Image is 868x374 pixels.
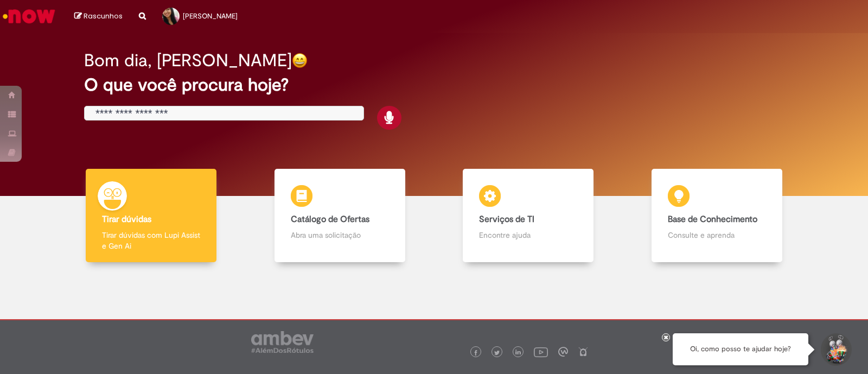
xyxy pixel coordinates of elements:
[578,347,588,357] img: logo_footer_naosei.png
[183,11,238,21] span: [PERSON_NAME]
[479,214,534,225] b: Serviços de TI
[246,169,435,263] a: Catálogo de Ofertas Abra uma solicitação
[1,5,57,27] img: ServiceNow
[292,53,308,68] img: happy-face.png
[74,11,123,22] a: Rascunhos
[668,214,757,225] b: Base de Conhecimento
[668,230,766,240] p: Consulte e aprenda
[291,214,369,225] b: Catálogo de Ofertas
[515,350,521,356] img: logo_footer_linkedin.png
[84,51,292,70] h2: Bom dia, [PERSON_NAME]
[57,169,246,263] a: Tirar dúvidas Tirar dúvidas com Lupi Assist e Gen Ai
[102,214,151,225] b: Tirar dúvidas
[434,169,623,263] a: Serviços de TI Encontre ajuda
[494,350,500,356] img: logo_footer_twitter.png
[251,331,314,353] img: logo_footer_ambev_rotulo_gray.png
[623,169,812,263] a: Base de Conhecimento Consulte e aprenda
[673,333,808,365] div: Oi, como posso te ajudar hoje?
[102,230,200,251] p: Tirar dúvidas com Lupi Assist e Gen Ai
[819,333,852,366] button: Iniciar Conversa de Suporte
[534,345,548,359] img: logo_footer_youtube.png
[291,230,389,240] p: Abra uma solicitação
[473,350,478,356] img: logo_footer_facebook.png
[479,230,577,240] p: Encontre ajuda
[558,347,568,357] img: logo_footer_workplace.png
[84,11,123,21] span: Rascunhos
[84,75,784,94] h2: O que você procura hoje?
